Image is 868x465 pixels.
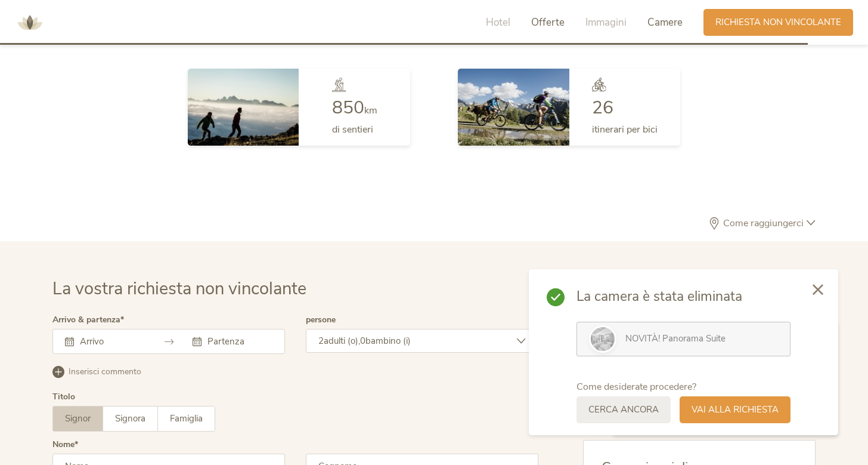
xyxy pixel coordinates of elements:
[576,287,790,306] span: La camera è stata eliminata
[360,335,365,347] span: 0
[720,218,807,228] span: Come raggiungerci
[715,16,841,29] span: Richiesta non vincolante
[591,327,615,351] img: Preview
[65,412,91,424] span: Signor
[647,16,683,29] span: Camere
[306,316,336,324] label: persone
[52,441,78,449] label: Nome
[318,335,324,347] span: 2
[588,404,659,416] span: Cerca ancora
[204,335,272,347] input: Partenza
[52,316,124,324] label: Arrivo & partenza
[332,123,373,136] span: di sentieri
[115,412,145,424] span: Signora
[52,393,75,401] div: Titolo
[692,404,779,416] span: Vai alla richiesta
[486,16,510,29] span: Hotel
[52,277,306,300] span: La vostra richiesta non vincolante
[12,18,48,26] a: AMONTI & LUNARIS Wellnessresort
[170,412,203,424] span: Famiglia
[365,335,411,347] span: bambino (i)
[585,16,627,29] span: Immagini
[625,332,726,344] span: NOVITÀ! Panorama Suite
[364,104,377,117] span: km
[12,5,48,41] img: AMONTI & LUNARIS Wellnessresort
[324,335,360,347] span: adulti (o),
[77,335,145,347] input: Arrivo
[592,96,613,120] span: 26
[531,16,565,29] span: Offerte
[332,96,364,120] span: 850
[592,123,658,136] span: itinerari per bici
[69,366,141,378] span: Inserisci commento
[576,380,696,393] span: Come desiderate procedere?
